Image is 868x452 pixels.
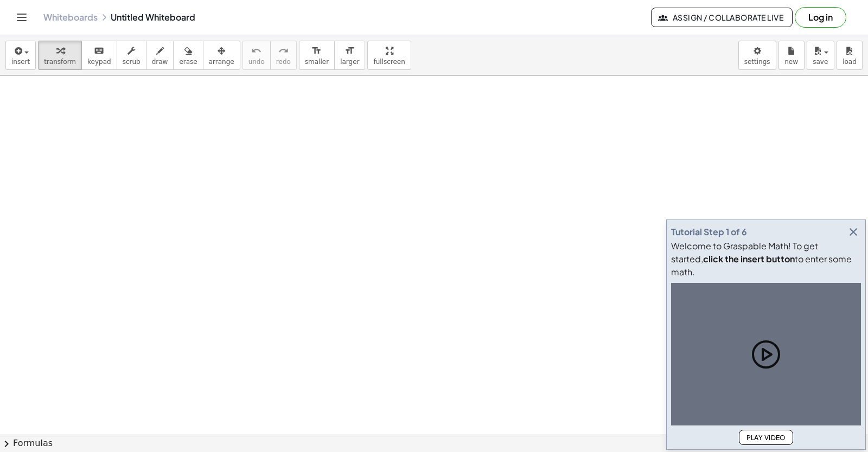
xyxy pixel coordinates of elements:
button: save [807,41,834,70]
i: keyboard [94,44,104,57]
button: draw [146,41,174,70]
button: new [778,41,805,70]
b: click the insert button [703,253,795,264]
a: Whiteboards [43,12,98,23]
span: keypad [87,58,111,66]
i: undo [251,44,261,57]
span: settings [744,58,770,66]
button: fullscreen [367,41,411,70]
button: format_sizesmaller [299,41,335,70]
button: redoredo [270,41,297,70]
button: Log in [795,7,846,28]
button: scrub [117,41,146,70]
span: scrub [123,58,141,66]
span: new [784,58,798,66]
button: load [837,41,863,70]
i: format_size [344,44,355,57]
span: erase [179,58,197,66]
span: insert [11,58,30,66]
button: settings [738,41,776,70]
span: load [843,58,857,66]
span: redo [276,58,291,66]
button: erase [173,41,203,70]
button: Toggle navigation [13,9,30,26]
span: transform [44,58,76,66]
span: Play Video [746,434,786,442]
i: redo [278,44,289,57]
button: keyboardkeypad [81,41,117,70]
button: format_sizelarger [334,41,365,70]
span: undo [248,58,265,66]
button: undoundo [242,41,271,70]
span: fullscreen [373,58,405,66]
span: larger [340,58,359,66]
span: arrange [209,58,234,66]
button: arrange [203,41,240,70]
span: draw [152,58,168,66]
button: Assign / Collaborate Live [651,8,793,27]
span: smaller [305,58,329,66]
span: save [813,58,828,66]
button: transform [38,41,82,70]
div: Tutorial Step 1 of 6 [671,225,747,238]
span: Assign / Collaborate Live [660,12,783,22]
button: insert [5,41,36,70]
div: Welcome to Graspable Math! To get started, to enter some math. [671,240,861,279]
button: Play Video [739,430,793,445]
i: format_size [311,44,322,57]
